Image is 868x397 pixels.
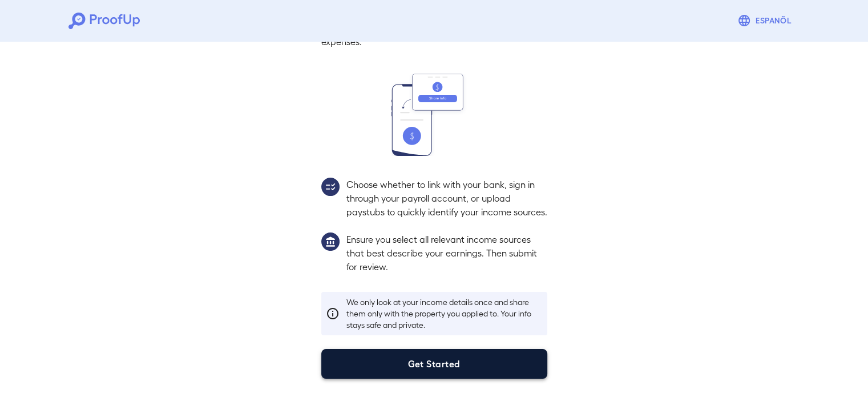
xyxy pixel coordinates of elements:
img: transfer_money.svg [391,74,477,156]
button: Get Started [321,349,547,379]
button: Espanõl [733,9,800,32]
img: group2.svg [321,178,340,196]
p: We only look at your income details once and share them only with the property you applied to. Yo... [346,296,543,331]
p: Ensure you select all relevant income sources that best describe your earnings. Then submit for r... [346,232,547,274]
p: Choose whether to link with your bank, sign in through your payroll account, or upload paystubs t... [346,178,547,219]
img: group1.svg [321,232,340,251]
